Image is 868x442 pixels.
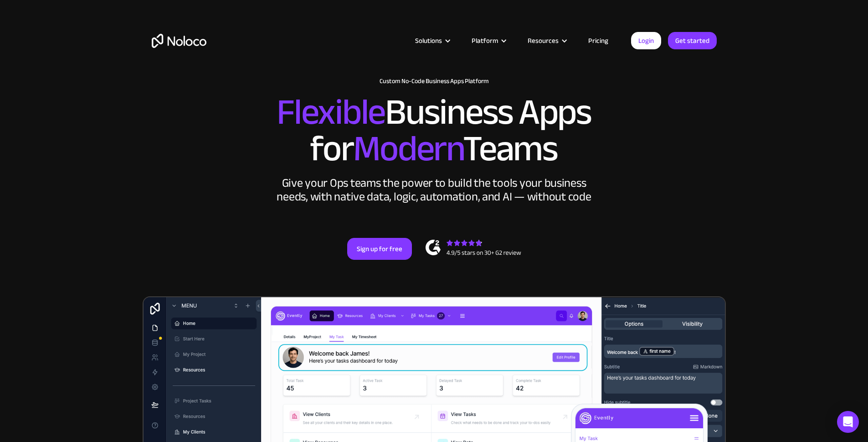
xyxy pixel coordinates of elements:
div: Solutions [415,35,442,47]
a: Pricing [577,35,620,47]
div: Platform [460,35,516,47]
div: Open Intercom Messenger [837,411,859,433]
div: Resources [516,35,577,47]
div: Resources [528,35,559,47]
div: Give your Ops teams the power to build the tools your business needs, with native data, logic, au... [275,176,594,204]
a: home [152,34,206,48]
span: Flexible [277,78,385,146]
h2: Business Apps for Teams [152,94,717,167]
a: Login [631,32,661,49]
a: Sign up for free [347,238,412,260]
div: Solutions [404,35,460,47]
div: Platform [472,35,498,47]
span: Modern [353,115,463,183]
a: Get started [668,32,717,49]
